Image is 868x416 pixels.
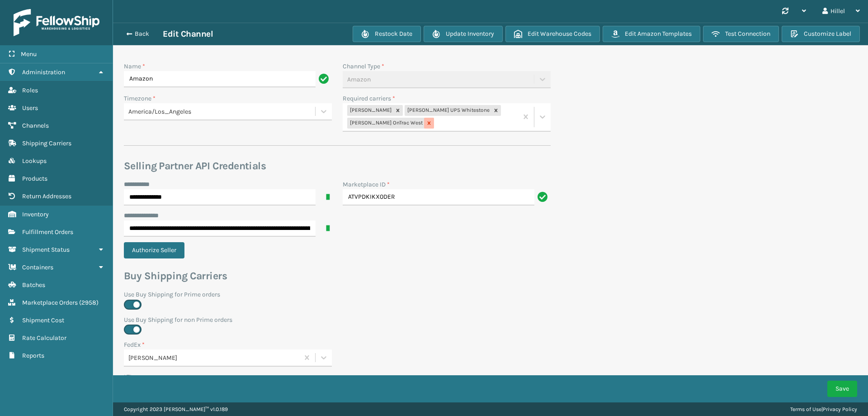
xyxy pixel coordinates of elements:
[124,340,145,349] label: FedEx
[343,94,395,103] label: Required carriers
[124,269,551,283] h3: Buy Shipping Carriers
[343,62,384,71] label: Channel Type
[124,242,184,258] button: Authorize Seller
[124,372,133,382] label: LTL
[124,315,551,325] label: Use Buy Shipping for non Prime orders
[22,334,66,342] span: Rate Calculator
[124,94,156,103] label: Timezone
[347,105,393,116] div: [PERSON_NAME]
[22,228,73,236] span: Fulfillment Orders
[124,290,551,299] label: Use Buy Shipping for Prime orders
[121,30,163,38] button: Back
[128,107,316,116] div: America/Los_Angeles
[827,381,857,397] button: Save
[703,26,779,42] button: Test Connection
[343,180,390,189] label: Marketplace ID
[128,353,300,363] div: [PERSON_NAME]
[22,210,49,218] span: Inventory
[823,406,857,412] a: Privacy Policy
[124,402,228,416] p: Copyright 2023 [PERSON_NAME]™ v 1.0.189
[603,26,700,42] button: Edit Amazon Templates
[163,29,213,39] h3: Edit Channel
[424,26,503,42] button: Update Inventory
[405,105,491,116] div: [PERSON_NAME] UPS Whitestone
[22,299,78,306] span: Marketplace Orders
[124,62,145,71] label: Name
[22,316,64,324] span: Shipment Cost
[790,406,821,412] a: Terms of Use
[22,246,70,253] span: Shipment Status
[22,157,47,165] span: Lookups
[22,352,44,359] span: Reports
[79,299,99,306] span: ( 2958 )
[22,104,38,112] span: Users
[22,122,49,129] span: Channels
[347,118,424,129] div: [PERSON_NAME] OnTrac West
[14,9,99,36] img: logo
[124,246,190,254] a: Authorize Seller
[22,281,45,289] span: Batches
[22,175,47,182] span: Products
[21,50,37,58] span: Menu
[22,68,65,76] span: Administration
[782,26,860,42] button: Customize Label
[22,263,53,271] span: Containers
[353,26,421,42] button: Restock Date
[22,139,71,147] span: Shipping Carriers
[505,26,600,42] button: Edit Warehouse Codes
[22,86,38,94] span: Roles
[790,402,857,416] div: |
[124,159,551,173] h3: Selling Partner API Credentials
[22,192,71,200] span: Return Addresses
